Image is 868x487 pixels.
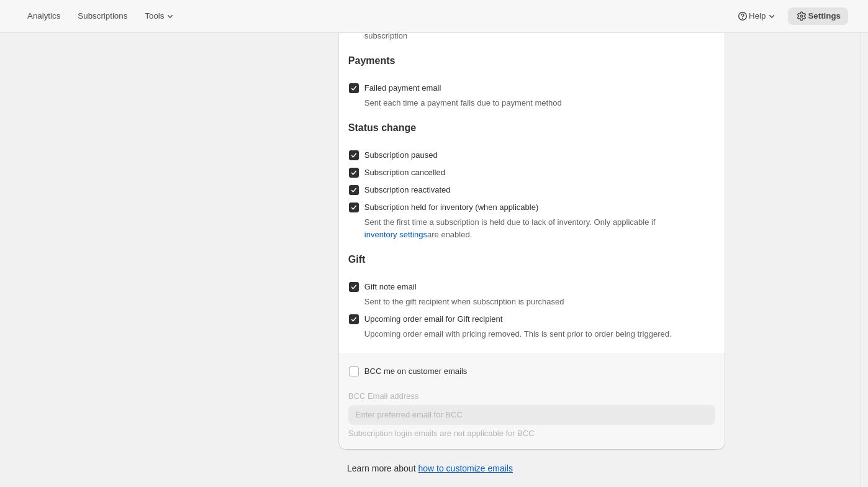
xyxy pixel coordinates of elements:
[145,11,164,21] span: Tools
[364,314,503,324] span: Upcoming order email for Gift recipient
[357,225,435,245] button: inventory settings
[364,168,445,177] span: Subscription cancelled
[348,391,418,401] span: BCC Email address
[364,217,656,239] span: Sent the first time a subscription is held due to lack of inventory. Only applicable if are enabled.
[348,122,715,134] h2: Status change
[364,229,427,241] span: inventory settings
[364,329,672,339] span: Upcoming order email with pricing removed. This is sent prior to order being triggered.
[749,11,766,21] span: Help
[364,185,451,194] span: Subscription reactivated
[364,150,438,160] span: Subscription paused
[20,7,68,25] button: Analytics
[348,253,715,266] h2: Gift
[348,55,715,67] h2: Payments
[70,7,135,25] button: Subscriptions
[364,297,564,306] span: Sent to the gift recipient when subscription is purchased
[137,7,184,25] button: Tools
[348,405,715,425] input: Enter preferred email for BCC
[729,7,785,25] button: Help
[808,11,841,21] span: Settings
[364,83,441,93] span: Failed payment email
[27,11,60,21] span: Analytics
[348,429,535,438] span: Subscription login emails are not applicable for BCC
[364,366,467,376] span: BCC me on customer emails
[364,282,417,291] span: Gift note email
[78,11,127,21] span: Subscriptions
[418,463,513,473] a: how to customize emails
[347,462,513,475] p: Learn more about
[788,7,848,25] button: Settings
[364,203,538,212] span: Subscription held for inventory (when applicable)
[364,98,562,107] span: Sent each time a payment fails due to payment method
